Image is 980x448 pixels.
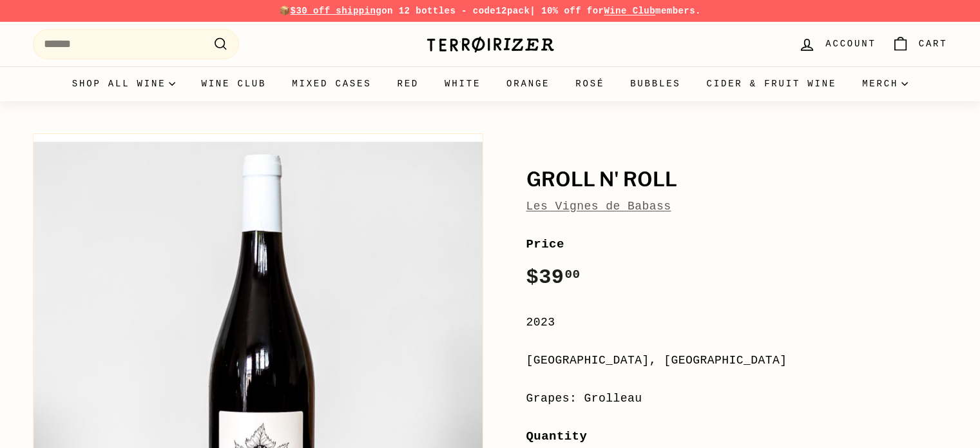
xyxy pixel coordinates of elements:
[526,313,948,332] div: 2023
[825,37,876,51] span: Account
[526,169,948,191] h1: Groll N' Roll
[526,266,581,289] span: $39
[849,66,921,101] summary: Merch
[188,66,279,101] a: Wine Club
[526,235,948,254] label: Price
[526,200,671,213] a: Les Vignes de Babass
[432,66,494,101] a: White
[279,66,384,101] a: Mixed Cases
[384,66,432,101] a: Red
[494,66,562,101] a: Orange
[919,37,948,51] span: Cart
[564,268,580,282] sup: 00
[526,389,948,408] div: Grapes: Grolleau
[694,66,850,101] a: Cider & Fruit Wine
[33,4,948,18] p: 📦 on 12 bottles - code | 10% off for members.
[526,351,948,370] div: [GEOGRAPHIC_DATA], [GEOGRAPHIC_DATA]
[617,66,693,101] a: Bubbles
[604,6,655,16] a: Wine Club
[495,6,530,16] strong: 12pack
[526,427,948,446] label: Quantity
[791,25,883,63] a: Account
[7,66,974,101] div: Primary
[291,6,382,16] span: $30 off shipping
[59,66,189,101] summary: Shop all wine
[884,25,956,63] a: Cart
[562,66,617,101] a: Rosé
